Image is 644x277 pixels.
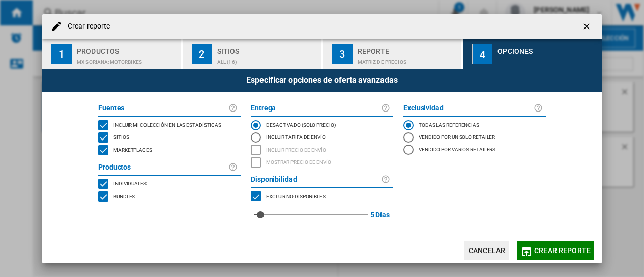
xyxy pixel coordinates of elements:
[98,131,241,144] md-checkbox: SITES
[332,44,353,64] div: 3
[534,246,591,255] span: Crear reporte
[192,44,212,64] div: 2
[217,43,317,54] div: Sitios
[217,54,317,65] div: ALL (16)
[403,131,546,144] md-radio-button: Vendido por un solo retailer
[251,190,393,203] md-checkbox: MARKETPLACES
[403,144,546,156] md-radio-button: Vendido por varios retailers
[251,102,381,115] label: Entrega
[251,131,393,144] md-radio-button: Incluir tarifa de envío
[251,156,393,169] md-checkbox: SHOW DELIVERY PRICE
[113,121,221,128] span: Incluir mi colección en las estadísticas
[370,203,390,227] label: 5 Días
[98,190,241,203] md-checkbox: BUNDLES
[113,146,152,153] span: Marketplaces
[251,144,393,156] md-checkbox: INCLUDE DELIVERY PRICE
[403,119,546,131] md-radio-button: Todas las referencias
[63,21,110,32] h4: Crear reporte
[266,146,326,153] span: Incluir precio de envío
[472,44,492,64] div: 4
[98,144,241,156] md-checkbox: MARKETPLACES
[251,119,393,131] md-radio-button: DESACTIVADO (solo precio)
[42,14,602,263] md-dialog: Crear reporte ...
[497,43,598,54] div: Opciones
[358,43,458,54] div: Reporte
[581,21,594,34] ng-md-icon: getI18NText('BUTTONS.CLOSE_DIALOG')
[517,241,594,260] button: Crear reporte
[464,241,509,260] button: Cancelar
[323,39,463,69] button: 3 Reporte Matriz de precios
[577,16,598,37] button: getI18NText('BUTTONS.CLOSE_DIALOG')
[77,43,177,54] div: Productos
[51,44,72,64] div: 1
[183,39,323,69] button: 2 Sitios ALL (16)
[42,69,602,92] div: Especificar opciones de oferta avanzadas
[98,119,241,131] md-checkbox: INCLUDE MY SITE
[403,102,534,115] label: Exclusividad
[251,174,381,186] label: Disponibilidad
[113,192,135,199] span: Bundles
[266,158,331,165] span: Mostrar precio de envío
[98,161,228,174] label: Productos
[266,192,326,199] span: Excluir no disponibles
[98,102,228,115] label: Fuentes
[254,203,368,227] md-slider: red
[113,133,129,140] span: Sitios
[77,54,177,65] div: MX SORIANA:Motorbikes
[42,39,182,69] button: 1 Productos MX SORIANA:Motorbikes
[113,179,147,186] span: Individuales
[463,39,602,69] button: 4 Opciones
[358,54,458,65] div: Matriz de precios
[98,178,241,190] md-checkbox: SINGLE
